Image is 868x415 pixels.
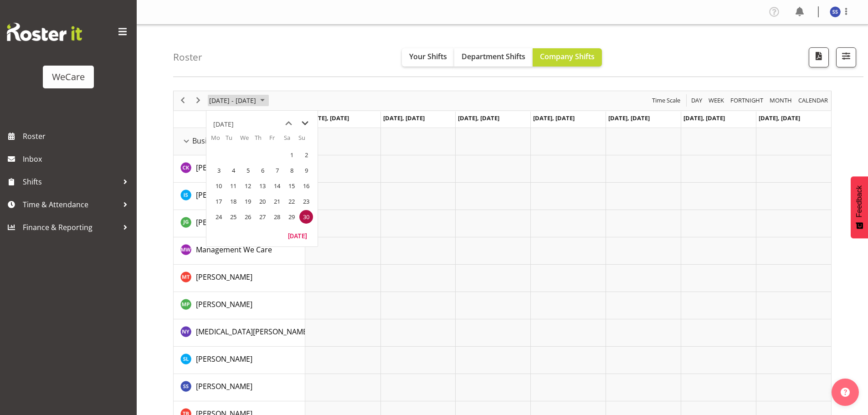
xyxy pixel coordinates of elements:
span: Fortnight [729,95,764,106]
span: Friday, June 7, 2024 [270,164,284,177]
button: Previous [177,95,189,106]
button: June 2024 [208,95,269,106]
span: Wednesday, June 26, 2024 [241,210,255,224]
button: Your Shifts [402,48,454,67]
span: Inbox [23,152,132,166]
th: Mo [211,133,226,147]
span: Tuesday, June 11, 2024 [226,179,240,193]
span: [PERSON_NAME] [196,272,252,282]
div: previous period [175,91,190,110]
td: Business Support Office resource [174,128,305,155]
span: Finance & Reporting [23,220,118,234]
span: Monday, June 24, 2024 [212,210,226,224]
span: calendar [797,95,829,106]
button: next month [297,115,313,132]
span: [PERSON_NAME] [196,381,252,391]
span: [DATE], [DATE] [759,114,800,122]
span: Month [769,95,793,106]
button: Fortnight [729,95,765,106]
td: Janine Grundler resource [174,210,305,237]
div: next period [190,91,206,110]
span: Shifts [23,175,118,189]
button: previous month [280,115,297,132]
span: Saturday, June 29, 2024 [285,210,298,224]
button: Filter Shifts [836,47,856,67]
button: Timeline Week [707,95,726,106]
button: Time Scale [651,95,682,106]
span: Friday, June 14, 2024 [270,179,284,193]
a: [PERSON_NAME] [196,190,252,200]
span: [DATE] - [DATE] [208,95,257,106]
span: Sunday, June 9, 2024 [299,164,313,177]
a: Management We Care [196,244,272,255]
span: Wednesday, June 5, 2024 [241,164,255,177]
button: Next [192,95,205,106]
th: Sa [284,133,298,147]
span: [MEDICAL_DATA][PERSON_NAME] [196,327,309,337]
button: Download a PDF of the roster according to the set date range. [809,47,829,67]
th: Tu [226,133,240,147]
a: [PERSON_NAME] [196,299,252,310]
span: Time & Attendance [23,198,118,211]
span: Saturday, June 15, 2024 [285,179,298,193]
span: Thursday, June 27, 2024 [256,210,269,224]
span: Tuesday, June 18, 2024 [226,195,240,208]
span: Week [708,95,725,106]
span: Your Shifts [409,51,447,61]
td: Management We Care resource [174,237,305,265]
span: Saturday, June 1, 2024 [285,148,298,162]
td: Sarah Lamont resource [174,347,305,374]
button: Department Shifts [454,48,533,67]
span: Thursday, June 13, 2024 [256,179,269,193]
span: Sunday, June 16, 2024 [299,179,313,193]
span: [DATE], [DATE] [608,114,650,122]
span: Company Shifts [540,51,595,61]
a: [MEDICAL_DATA][PERSON_NAME] [196,326,309,337]
span: Thursday, June 6, 2024 [256,164,269,177]
span: Roster [23,129,132,143]
h4: Roster [173,52,202,62]
button: Timeline Day [690,95,704,106]
span: Friday, June 28, 2024 [270,210,284,224]
div: WeCare [52,70,85,84]
a: [PERSON_NAME] [196,217,252,228]
td: Isabel Simcox resource [174,183,305,210]
span: Monday, June 10, 2024 [212,179,226,193]
span: [PERSON_NAME] [196,299,252,309]
span: Sunday, June 2, 2024 [299,148,313,162]
a: [PERSON_NAME] [196,162,252,173]
td: Chloe Kim resource [174,155,305,183]
span: [DATE], [DATE] [533,114,575,122]
a: [PERSON_NAME] [196,354,252,364]
span: Day [690,95,703,106]
span: [PERSON_NAME] [196,163,252,173]
span: Monday, June 17, 2024 [212,195,226,208]
button: Feedback - Show survey [851,176,868,238]
span: Sunday, June 23, 2024 [299,195,313,208]
button: Company Shifts [533,48,602,67]
td: Nikita Yates resource [174,319,305,347]
span: Saturday, June 22, 2024 [285,195,298,208]
span: [PERSON_NAME] [196,354,252,364]
button: Timeline Month [768,95,794,106]
span: [PERSON_NAME] [196,217,252,227]
span: Thursday, June 20, 2024 [256,195,269,208]
span: Department Shifts [462,51,525,61]
span: [DATE], [DATE] [458,114,499,122]
th: Th [255,133,269,147]
img: help-xxl-2.png [841,388,850,397]
span: Sunday, June 30, 2024 [299,210,313,224]
span: Tuesday, June 25, 2024 [226,210,240,224]
td: Sunday, June 30, 2024 [298,209,313,225]
span: Time Scale [651,95,681,106]
span: [PERSON_NAME] [196,190,252,200]
th: Fr [269,133,284,147]
span: Wednesday, June 12, 2024 [241,179,255,193]
img: Rosterit website logo [7,23,82,41]
th: We [240,133,255,147]
a: [PERSON_NAME] [196,272,252,282]
div: June 24 - 30, 2024 [206,91,270,110]
span: Management We Care [196,245,272,255]
span: Feedback [855,185,863,217]
span: [DATE], [DATE] [308,114,349,122]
